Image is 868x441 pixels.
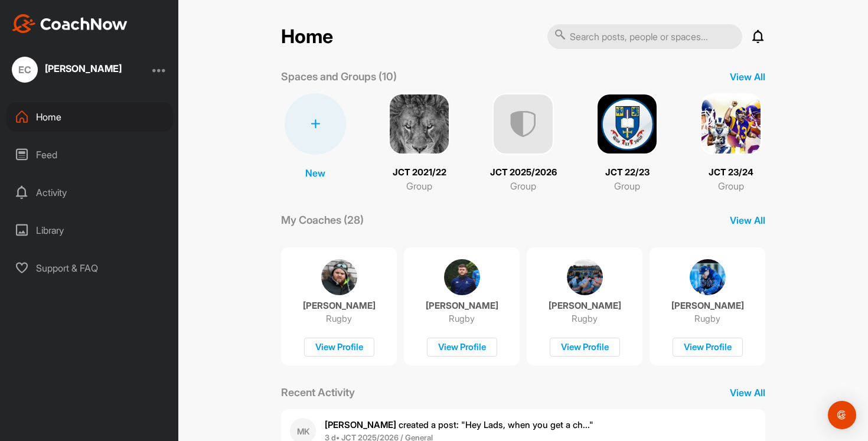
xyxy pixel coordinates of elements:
[572,313,598,325] p: Rugby
[304,338,374,357] div: View Profile
[449,313,475,325] p: Rugby
[700,93,762,155] img: square_b90eb15de67f1eefe0b0b21331d9e02f.png
[605,166,650,179] p: JCT 22/23
[671,300,744,312] p: [PERSON_NAME]
[510,179,536,193] p: Group
[281,212,364,228] p: My Coaches (28)
[673,338,743,357] div: View Profile
[389,93,450,155] img: square_45913ad43c11967a173d36a23e8187ca.png
[6,253,173,283] div: Support & FAQ
[444,259,480,295] img: coach avatar
[325,419,396,430] b: [PERSON_NAME]
[427,338,497,357] div: View Profile
[426,300,498,312] p: [PERSON_NAME]
[12,57,38,83] div: EC
[690,259,726,295] img: coach avatar
[281,25,333,48] h2: Home
[45,64,122,73] div: [PERSON_NAME]
[6,178,173,207] div: Activity
[305,166,325,180] p: New
[281,68,397,84] p: Spaces and Groups (10)
[492,93,554,155] img: uAAAAAElFTkSuQmCC
[12,14,128,33] img: CoachNow
[549,300,621,312] p: [PERSON_NAME]
[596,93,658,155] img: square_c18fa19662f32551949210ba4dda8dc4.png
[321,259,357,295] img: coach avatar
[694,313,720,325] p: Rugby
[489,93,557,193] a: JCT 2025/2026Group
[709,166,753,179] p: JCT 23/24
[567,259,603,295] img: coach avatar
[730,386,765,400] p: View All
[6,102,173,132] div: Home
[550,338,620,357] div: View Profile
[547,24,742,49] input: Search posts, people or spaces...
[593,93,661,193] a: JCT 22/23Group
[281,384,355,400] p: Recent Activity
[406,179,432,193] p: Group
[828,401,856,429] div: Open Intercom Messenger
[326,313,352,325] p: Rugby
[385,93,453,193] a: JCT 2021/22Group
[6,215,173,245] div: Library
[614,179,640,193] p: Group
[718,179,744,193] p: Group
[697,93,765,193] a: JCT 23/24Group
[730,70,765,84] p: View All
[325,419,593,430] span: created a post : "Hey Lads, when you get a ch..."
[490,166,557,179] p: JCT 2025/2026
[730,213,765,227] p: View All
[6,140,173,169] div: Feed
[303,300,376,312] p: [PERSON_NAME]
[393,166,446,179] p: JCT 2021/22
